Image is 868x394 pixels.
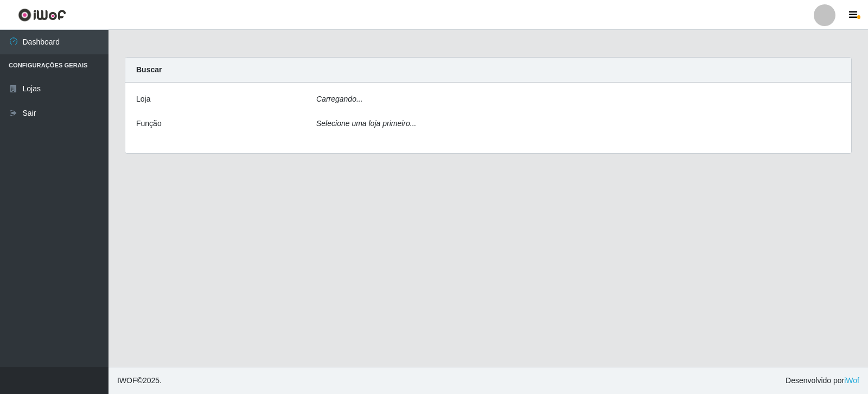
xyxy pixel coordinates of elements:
[786,375,859,386] span: Desenvolvido por
[136,93,150,105] label: Loja
[316,95,363,103] i: Carregando...
[844,376,859,385] a: iWof
[18,8,66,22] img: CoreUI Logo
[316,119,416,128] i: Selecione uma loja primeiro...
[117,376,137,385] span: IWOF
[117,375,162,386] span: © 2025 .
[136,118,162,129] label: Função
[136,65,162,74] strong: Buscar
